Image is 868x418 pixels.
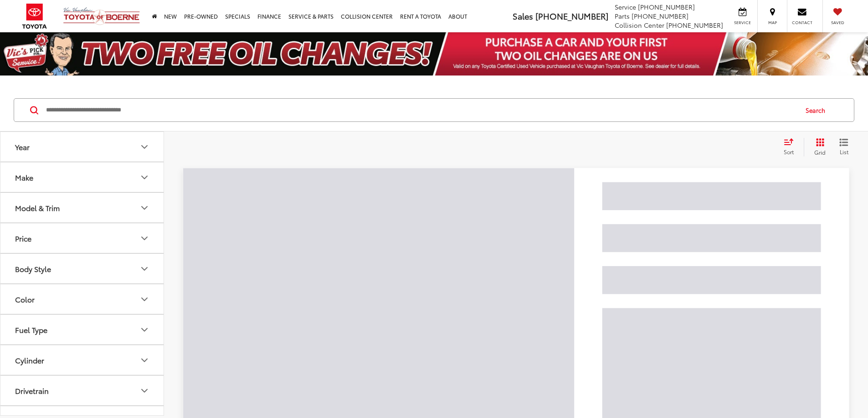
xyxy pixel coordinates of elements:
span: Saved [827,20,847,25]
span: Service [615,2,636,11]
div: Cylinder [15,356,44,364]
button: PricePrice [0,223,164,253]
div: Fuel Type [15,325,47,334]
button: ColorColor [0,284,164,314]
div: Model & Trim [15,203,60,212]
div: Drivetrain [15,386,49,395]
button: List View [832,138,855,156]
span: Parts [615,11,630,20]
div: Price [15,234,31,242]
div: Model & Trim [139,202,150,213]
img: Vic Vaughan Toyota of Boerne [63,7,140,25]
button: Select sort value [779,138,804,156]
div: Make [139,172,150,183]
span: List [839,148,848,156]
div: Year [15,142,30,151]
input: Search by Make, Model, or Keyword [45,99,797,121]
button: Fuel TypeFuel Type [0,315,164,344]
span: [PHONE_NUMBER] [535,10,608,22]
div: Body Style [139,263,150,274]
span: Sales [513,10,533,22]
span: Service [732,20,753,25]
span: [PHONE_NUMBER] [666,20,723,30]
div: Color [15,295,35,303]
div: Price [139,233,150,244]
button: Model & TrimModel & Trim [0,193,164,222]
button: YearYear [0,132,164,161]
div: Fuel Type [139,324,150,335]
div: Color [139,294,150,305]
div: Drivetrain [139,385,150,396]
div: Make [15,173,33,181]
div: Body Style [15,264,51,273]
button: DrivetrainDrivetrain [0,376,164,405]
span: Grid [814,148,826,156]
div: Year [139,141,150,152]
span: Map [762,20,782,25]
button: MakeMake [0,162,164,192]
div: Cylinder [139,355,150,366]
span: [PHONE_NUMBER] [638,2,695,11]
button: CylinderCylinder [0,345,164,375]
span: Contact [792,20,812,25]
button: Body StyleBody Style [0,254,164,283]
button: Grid View [804,138,832,156]
button: Search [797,99,838,121]
span: Sort [784,148,794,156]
span: [PHONE_NUMBER] [632,11,688,20]
span: Collision Center [615,20,664,30]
